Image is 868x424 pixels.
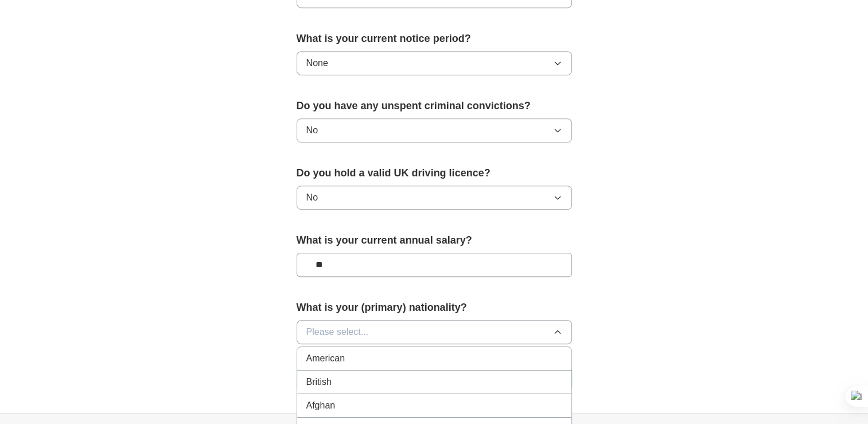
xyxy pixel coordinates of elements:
span: British [306,375,332,389]
label: What is your current notice period? [297,31,572,47]
span: None [306,56,328,70]
button: No [297,118,572,142]
label: Do you have any unspent criminal convictions? [297,98,572,114]
span: No [306,191,318,205]
span: Afghan [306,399,336,413]
span: American [306,352,345,365]
span: No [306,124,318,137]
button: Please select... [297,320,572,344]
button: No [297,186,572,210]
button: None [297,51,572,75]
label: What is your (primary) nationality? [297,300,572,315]
label: Do you hold a valid UK driving licence? [297,165,572,181]
span: Please select... [306,325,369,339]
label: What is your current annual salary? [297,233,572,248]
